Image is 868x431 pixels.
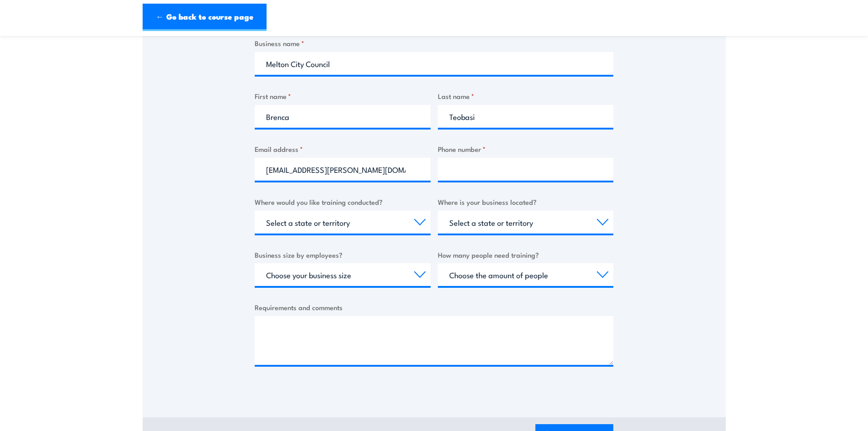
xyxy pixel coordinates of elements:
label: Phone number [438,144,614,154]
label: Where would you like training conducted? [255,197,431,207]
label: Email address [255,144,431,154]
a: ← Go back to course page [143,4,267,31]
label: Business name [255,38,613,48]
label: First name [255,91,431,101]
label: Business size by employees? [255,249,431,260]
label: Where is your business located? [438,197,614,207]
label: Last name [438,91,614,101]
label: Requirements and comments [255,302,613,312]
label: How many people need training? [438,249,614,260]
